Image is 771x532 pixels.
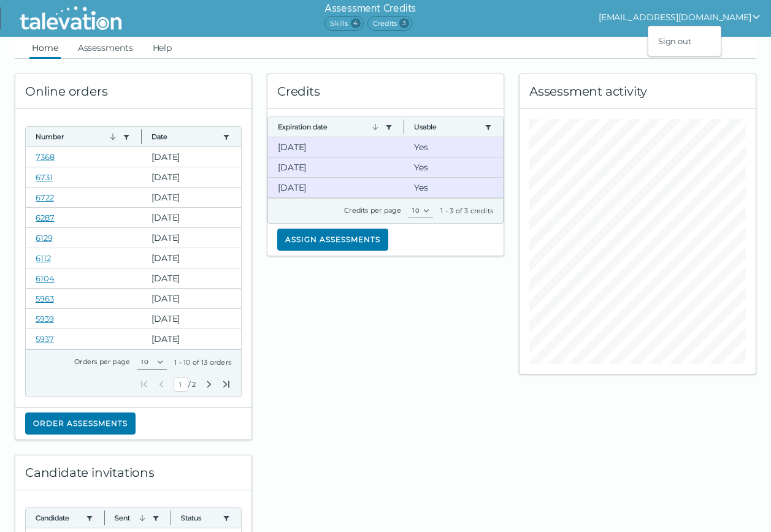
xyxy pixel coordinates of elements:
span: 3 [399,18,409,28]
span: Skills [324,16,363,31]
div: 1 - 3 of 3 credits [440,206,493,216]
div: Credits [267,74,504,109]
span: Total Pages [191,379,197,389]
div: / [139,377,231,392]
clr-dg-cell: [DATE] [142,329,241,349]
div: Sign out [648,34,721,48]
button: Column resize handle [101,504,109,531]
clr-dg-cell: [DATE] [268,178,404,197]
button: Number [36,132,118,142]
clr-dg-cell: [DATE] [142,228,241,248]
button: Candidate [36,513,81,523]
button: Usable [414,122,480,132]
clr-dg-cell: [DATE] [268,137,404,157]
a: 6722 [36,192,54,202]
a: 6104 [36,273,55,283]
clr-dg-cell: [DATE] [142,208,241,227]
button: Expiration date [278,122,380,132]
label: Credits per page [344,206,401,215]
div: Online orders [15,74,251,109]
button: Column resize handle [400,113,408,140]
span: 4 [351,18,361,28]
button: Assign assessments [277,229,388,251]
span: Credits [367,16,412,31]
button: First Page [139,379,149,389]
button: Date [152,132,218,142]
h6: Assessment Credits [324,1,416,16]
button: Status [181,513,218,523]
clr-dg-cell: [DATE] [142,289,241,308]
button: Previous Page [156,379,166,389]
a: Help [150,37,175,59]
a: 6112 [36,253,51,263]
clr-dg-cell: Yes [404,158,503,177]
button: show user actions [599,10,761,25]
clr-dg-cell: [DATE] [142,248,241,268]
a: Assessments [75,37,136,59]
button: Last Page [221,379,231,389]
clr-dg-cell: Yes [404,178,503,197]
a: 5939 [36,314,54,324]
a: 6129 [36,233,53,243]
button: Column resize handle [137,123,145,150]
a: 5937 [36,334,54,344]
div: 1 - 10 of 13 orders [174,357,231,367]
button: Sent [115,513,147,523]
clr-dg-cell: Yes [404,137,503,157]
clr-dg-cell: [DATE] [142,167,241,187]
clr-dg-cell: [DATE] [142,147,241,167]
a: Home [29,37,61,59]
a: 6287 [36,213,55,222]
clr-dg-cell: [DATE] [142,309,241,329]
div: Assessment activity [520,74,756,109]
clr-dg-cell: [DATE] [142,268,241,288]
button: Order assessments [25,412,136,435]
img: Talevation_Logo_Transparent_white.png [15,3,127,34]
button: Column resize handle [167,504,175,531]
a: 7368 [36,152,55,162]
clr-dg-cell: [DATE] [142,188,241,207]
label: Orders per page [74,357,130,366]
a: 5963 [36,294,54,303]
div: Candidate invitations [15,455,251,490]
a: 6731 [36,172,53,182]
clr-dg-cell: [DATE] [268,158,404,177]
button: Next Page [204,379,214,389]
input: Current Page [174,377,188,392]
